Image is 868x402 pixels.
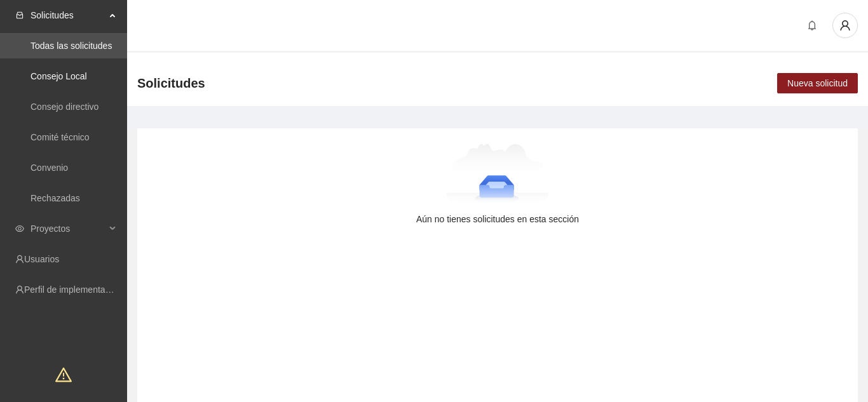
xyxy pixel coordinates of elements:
a: Perfil de implementadora [24,285,123,295]
a: Consejo Local [31,71,87,81]
span: eye [15,224,24,233]
span: Solicitudes [137,73,205,93]
span: bell [803,20,822,30]
span: Proyectos [31,216,105,241]
button: Nueva solicitud [777,73,858,93]
span: warning [55,366,72,383]
a: Usuarios [24,254,59,264]
a: Todas las solicitudes [31,41,112,51]
span: inbox [15,11,24,20]
span: user [833,20,857,31]
span: Nueva solicitud [787,76,848,90]
a: Rechazadas [31,193,80,203]
a: Comité técnico [31,132,90,142]
div: Aún no tienes solicitudes en esta sección [158,212,837,226]
button: bell [802,15,822,36]
img: Aún no tienes solicitudes en esta sección [446,144,550,207]
button: user [832,13,858,38]
a: Convenio [31,163,68,173]
span: Solicitudes [31,3,105,28]
a: Consejo directivo [31,102,98,112]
